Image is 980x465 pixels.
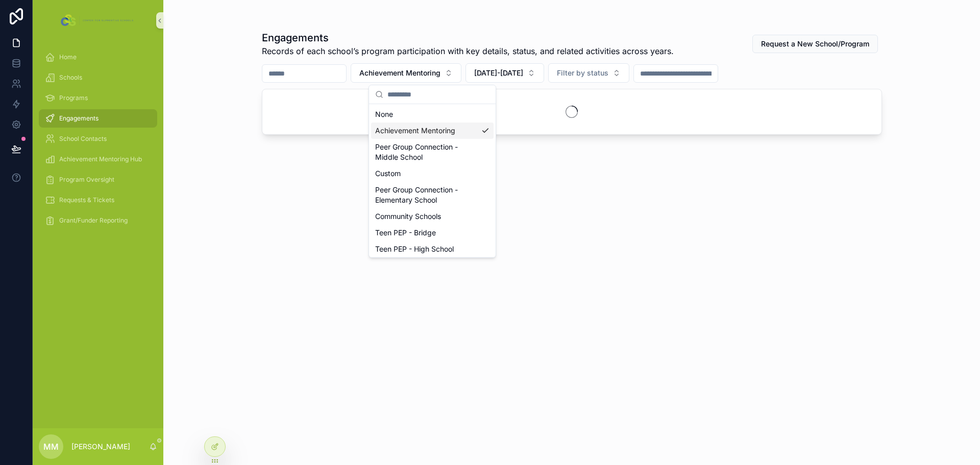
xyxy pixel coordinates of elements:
[33,41,163,243] div: scrollable content
[474,68,523,78] span: [DATE]-[DATE]
[39,68,157,87] a: Schools
[369,104,496,257] div: Suggestions
[59,135,107,143] span: School Contacts
[557,68,608,78] span: Filter by status
[39,130,157,148] a: School Contacts
[59,155,142,163] span: Achievement Mentoring Hub
[39,150,157,168] a: Achievement Mentoring Hub
[351,63,461,83] button: Select Button
[59,114,99,123] span: Engagements
[39,89,157,107] a: Programs
[371,139,494,165] div: Peer Group Connection - Middle School
[371,165,494,182] div: Custom
[371,225,494,241] div: Teen PEP - Bridge
[59,176,114,184] span: Program Oversight
[371,106,494,123] div: None
[371,123,494,139] div: Achievement Mentoring
[359,68,440,78] span: Achievement Mentoring
[371,208,494,225] div: Community Schools
[71,442,130,452] p: [PERSON_NAME]
[59,196,114,204] span: Requests & Tickets
[371,241,494,257] div: Teen PEP - High School
[262,45,674,57] span: Records of each school’s program participation with key details, status, and related activities a...
[59,74,82,82] span: Schools
[39,109,157,128] a: Engagements
[59,216,128,225] span: Grant/Funder Reporting
[548,63,629,83] button: Select Button
[59,12,137,29] img: App logo
[752,35,878,53] button: Request a New School/Program
[761,39,869,49] span: Request a New School/Program
[39,170,157,189] a: Program Oversight
[43,440,59,453] span: MM
[39,48,157,66] a: Home
[39,191,157,209] a: Requests & Tickets
[39,211,157,230] a: Grant/Funder Reporting
[465,63,544,83] button: Select Button
[59,53,77,61] span: Home
[59,94,88,102] span: Programs
[262,31,674,45] h1: Engagements
[371,182,494,208] div: Peer Group Connection - Elementary School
